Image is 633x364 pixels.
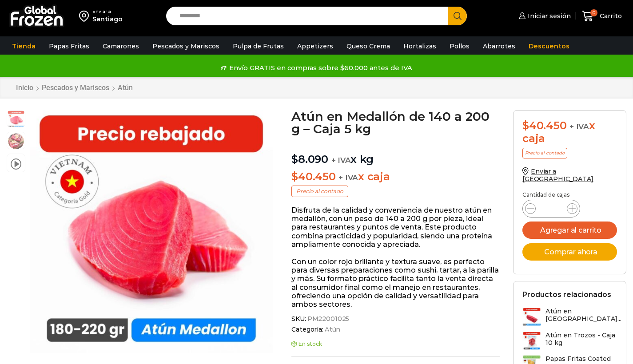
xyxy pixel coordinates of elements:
span: atun medallon [7,111,25,128]
a: Pollos [445,38,474,55]
a: Pescados y Mariscos [41,83,110,92]
a: Descuentos [524,38,574,55]
p: x kg [291,144,500,166]
p: Con un color rojo brillante y textura suave, es perfecto para diversas preparaciones como sushi, ... [291,257,500,309]
span: + IVA [331,156,351,165]
div: x caja [522,119,617,145]
a: Pulpa de Frutas [228,38,288,55]
span: PM22001025 [306,315,350,323]
span: Iniciar sesión [526,12,571,20]
bdi: 40.450 [522,119,566,132]
h1: Atún en Medallón de 140 a 200 g – Caja 5 kg [291,110,500,135]
div: Enviar a [92,8,123,15]
a: Appetizers [293,38,338,55]
a: Pescados y Mariscos [148,38,224,55]
span: + IVA [569,122,589,131]
a: Enviar a [GEOGRAPHIC_DATA] [522,167,593,183]
a: Tienda [8,38,40,55]
img: address-field-icon.svg [79,8,92,24]
h2: Productos relacionados [522,290,611,299]
span: $ [522,119,529,132]
span: Carrito [597,12,622,20]
bdi: 8.090 [291,153,328,166]
span: + IVA [338,173,358,182]
button: Comprar ahora [522,243,617,261]
p: Precio al contado [522,148,567,158]
a: Hortalizas [399,38,441,55]
nav: Breadcrumb [16,83,133,92]
a: Inicio [16,83,34,92]
h3: Atún en Trozos - Caja 10 kg [545,332,617,347]
span: SKU: [291,315,500,323]
a: Queso Crema [342,38,394,55]
input: Product quantity [543,202,560,215]
p: Disfruta de la calidad y conveniencia de nuestro atún en medallón, con un peso de 140 a 200 g por... [291,206,500,249]
button: Search button [448,7,467,25]
a: Camarones [98,38,143,55]
p: x caja [291,170,500,183]
a: Atún en [GEOGRAPHIC_DATA]... [522,308,621,327]
button: Agregar al carrito [522,222,617,239]
span: $ [291,153,298,166]
a: Atún [323,326,340,333]
p: En stock [291,341,500,347]
a: Papas Fritas [44,38,94,55]
h3: Atún en [GEOGRAPHIC_DATA]... [545,308,621,323]
span: foto plato atun [7,132,25,150]
bdi: 40.450 [291,170,335,183]
p: Cantidad de cajas [522,192,617,198]
a: Atún [117,83,133,92]
div: Santiago [92,15,123,24]
a: 0 Carrito [580,6,624,27]
p: Precio al contado [291,186,348,197]
span: Categoría: [291,326,500,333]
span: $ [291,170,298,183]
span: 0 [590,9,597,16]
a: Abarrotes [478,38,520,55]
a: Iniciar sesión [517,7,571,25]
a: Atún en Trozos - Caja 10 kg [522,332,617,351]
